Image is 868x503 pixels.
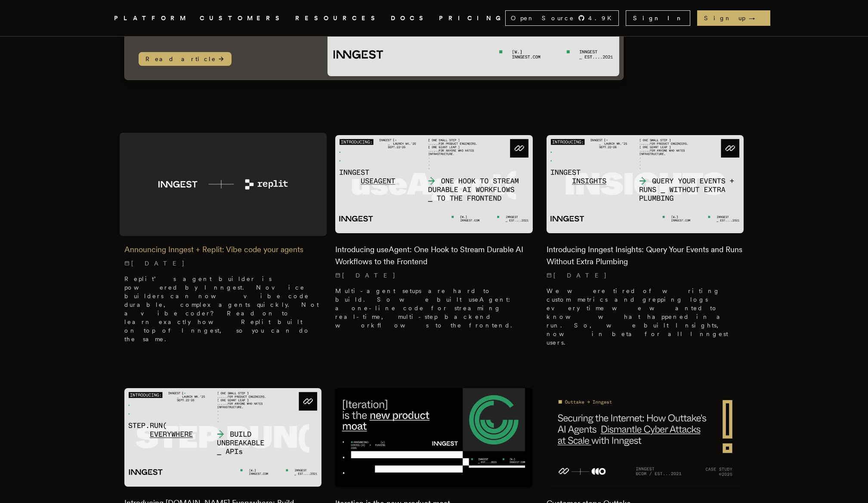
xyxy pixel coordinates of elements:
a: Featured image for Announcing Inngest + Replit: Vibe code your agents blog postAnnouncing Inngest... [124,135,322,351]
a: PRICING [439,13,505,24]
img: Featured image for Introducing Inngest Insights: Query Your Events and Runs Without Extra Plumbin... [547,135,744,234]
button: RESOURCES [295,13,380,24]
a: Featured image for Introducing Inngest Insights: Query Your Events and Runs Without Extra Plumbin... [547,135,744,354]
p: Replit’s agent builder is powered by Inngest. Novice builders can now vibe code durable, complex ... [124,275,322,343]
button: PLATFORM [114,13,189,24]
a: Sign up [697,10,770,26]
h2: Introducing Inngest Insights: Query Your Events and Runs Without Extra Plumbing [547,244,744,268]
p: Multi-agent setups are hard to build. So we built useAgent: a one-line code for streaming real-ti... [335,287,533,330]
h2: Announcing Inngest + Replit: Vibe code your agents [124,244,322,256]
img: Featured image for Customer story: Outtake blog post [547,388,744,487]
p: We were tired of writing custom metrics and grepping logs every time we wanted to know what happe... [547,287,744,347]
img: Featured image for Introducing useAgent: One Hook to Stream Durable AI Workflows to the Frontend ... [335,135,533,234]
span: 4.9 K [588,14,617,22]
span: → [749,14,763,22]
span: Open Source [511,14,575,22]
img: Featured image for Introducing Step.Run Everywhere: Build Unbreakable APIs blog post [124,388,322,487]
p: [DATE] [547,271,744,280]
img: Featured image for Announcing Inngest + Replit: Vibe code your agents blog post [119,133,327,236]
a: Featured image for Introducing useAgent: One Hook to Stream Durable AI Workflows to the Frontend ... [335,135,533,337]
a: CUSTOMERS [200,13,285,24]
p: [DATE] [335,271,533,280]
a: Sign In [626,10,690,26]
a: DOCS [391,13,429,24]
p: [DATE] [124,259,322,268]
img: Featured image for Iteration is the new product moat blog post [335,388,533,487]
h2: Introducing useAgent: One Hook to Stream Durable AI Workflows to the Frontend [335,244,533,268]
span: Read article [139,52,232,66]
